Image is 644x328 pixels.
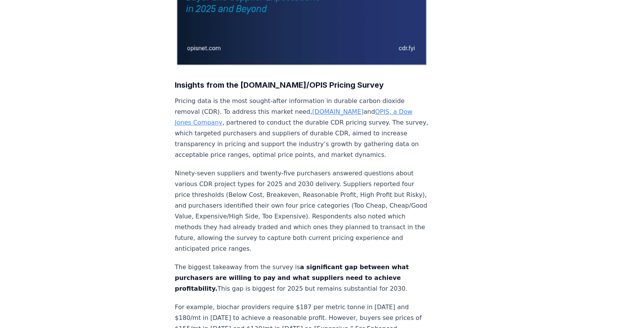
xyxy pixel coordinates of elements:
[175,168,429,254] p: Ninety-seven suppliers and twenty-five purchasers answered questions about various CDR project ty...
[175,80,384,90] strong: Insights from the [DOMAIN_NAME]/OPIS Pricing Survey
[312,108,364,115] a: [DOMAIN_NAME]
[175,263,409,292] strong: a significant gap between what purchasers are willing to pay and what suppliers need to achieve p...
[175,96,429,160] p: Pricing data is the most sought-after information in durable carbon dioxide removal (CDR). To add...
[175,262,429,294] p: The biggest takeaway from the survey is This gap is biggest for 2025 but remains substantial for ...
